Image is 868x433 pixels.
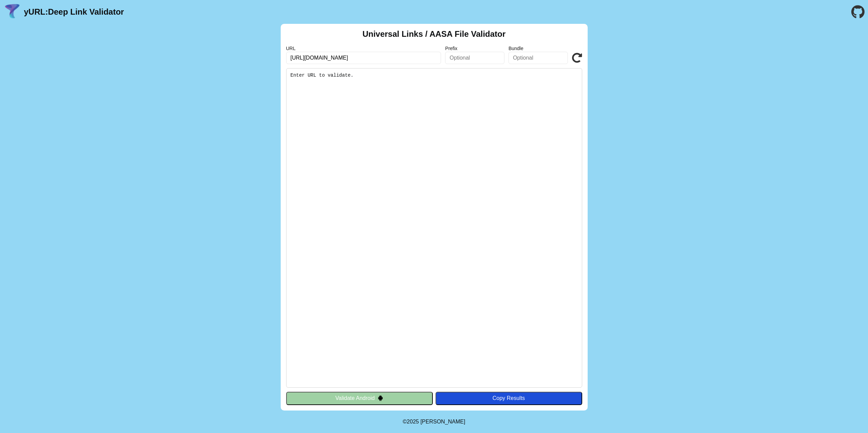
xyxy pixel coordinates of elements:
input: Required [286,52,441,64]
img: droidIcon.svg [378,395,383,401]
label: Prefix [445,46,504,51]
a: yURL:Deep Link Validator [24,7,124,17]
pre: Enter URL to validate. [286,68,582,388]
button: Validate Android [286,392,433,405]
a: Michael Ibragimchayev's Personal Site [421,419,466,424]
h2: Universal Links / AASA File Validator [363,29,506,39]
footer: © [403,411,465,433]
input: Optional [509,52,568,64]
div: Copy Results [439,395,579,401]
span: 2025 [407,419,419,424]
label: URL [286,46,441,51]
label: Bundle [509,46,568,51]
img: yURL Logo [3,3,21,21]
input: Optional [445,52,504,64]
button: Copy Results [436,392,582,405]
